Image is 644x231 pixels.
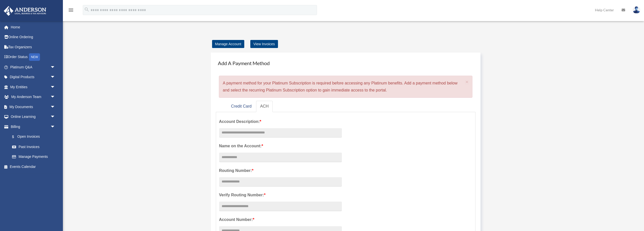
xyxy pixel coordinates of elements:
label: Account Description: [219,118,342,125]
a: menu [68,9,74,13]
label: Name on the Account: [219,143,342,150]
div: A payment method for your Platinum Subscription is required before accessing any Platinum benefit... [219,76,473,98]
a: Platinum Q&Aarrow_drop_down [4,62,63,72]
div: NEW [29,53,40,61]
a: My Documentsarrow_drop_down [4,102,63,112]
a: Digital Productsarrow_drop_down [4,72,63,82]
a: Credit Card [227,101,256,112]
a: Billingarrow_drop_down [4,122,63,132]
a: Manage Account [212,40,244,48]
span: arrow_drop_down [50,122,60,132]
a: Order StatusNEW [4,52,63,62]
span: arrow_drop_down [50,82,60,92]
img: User Pic [633,6,640,14]
i: menu [68,7,74,13]
button: Close [465,79,469,84]
a: Home [4,22,63,32]
a: $Open Invoices [7,132,63,142]
h4: Add A Payment Method [216,58,476,69]
label: Account Number: [219,216,342,223]
span: × [465,79,469,85]
label: Routing Number: [219,167,342,174]
span: arrow_drop_down [50,92,60,102]
a: ACH [256,101,273,112]
a: Online Learningarrow_drop_down [4,112,63,122]
a: Online Ordering [4,32,63,42]
a: My Entitiesarrow_drop_down [4,82,63,92]
a: My Anderson Teamarrow_drop_down [4,92,63,102]
label: Verify Routing Number: [219,192,342,199]
span: $ [15,134,17,140]
span: arrow_drop_down [50,62,60,72]
img: Anderson Advisors Platinum Portal [2,6,48,16]
a: Past Invoices [7,142,63,152]
span: arrow_drop_down [50,112,60,122]
span: arrow_drop_down [50,102,60,112]
a: View Invoices [250,40,278,48]
i: search [84,7,90,12]
a: Events Calendar [4,162,63,172]
a: Tax Organizers [4,42,63,52]
span: arrow_drop_down [50,72,60,82]
a: Manage Payments [7,152,60,162]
